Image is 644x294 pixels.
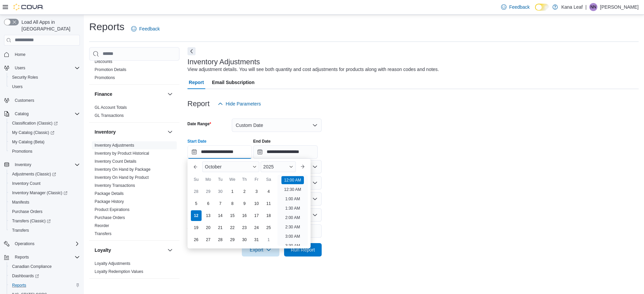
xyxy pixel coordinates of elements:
span: Inventory [15,162,31,167]
button: Hide Parameters [215,97,264,111]
span: Package Details [95,191,124,196]
span: Product Expirations [95,207,129,212]
div: Button. Open the year selector. 2025 is currently selected. [261,161,296,172]
span: Package History [95,199,124,204]
span: Inventory Count [9,179,80,188]
span: Inventory Count [12,181,41,186]
span: Promotion Details [95,67,126,72]
label: Date Range [187,121,211,127]
input: Press the down key to enter a popover containing a calendar. Press the escape key to close the po... [187,145,252,159]
div: day-25 [263,222,274,233]
a: Feedback [498,0,532,14]
span: My Catalog (Beta) [12,139,45,145]
a: Package History [95,199,124,204]
span: Catalog [12,110,80,118]
button: Next [187,47,196,55]
div: day-14 [215,210,226,221]
div: day-15 [227,210,238,221]
button: Previous Month [190,161,201,172]
div: day-3 [251,186,262,197]
a: Purchase Orders [95,215,125,220]
button: Loyalty [95,247,165,253]
button: My Catalog (Beta) [7,137,83,147]
button: Loyalty [166,246,174,254]
h3: Finance [95,91,112,97]
li: 3:30 AM [282,242,303,250]
button: Inventory [12,161,34,169]
span: Operations [15,241,35,246]
button: Inventory [166,128,174,136]
a: Dashboards [7,271,83,281]
div: day-2 [239,186,250,197]
span: Reports [12,253,80,261]
a: Manifests [9,198,32,206]
a: Users [9,83,25,91]
a: Transfers [9,226,32,234]
span: Promotions [9,147,80,155]
span: Purchase Orders [12,209,43,214]
a: Inventory Manager (Classic) [9,189,70,197]
div: Loyalty [89,260,179,278]
div: day-9 [239,198,250,209]
button: Catalog [12,110,31,118]
span: Transfers (Classic) [9,217,80,225]
label: Start Date [187,139,207,144]
a: Inventory On Hand by Package [95,167,151,172]
span: Security Roles [12,75,38,80]
a: Promotions [9,147,35,155]
h3: Report [187,100,210,108]
a: Loyalty Redemption Values [95,269,143,274]
span: Users [15,65,25,71]
div: View adjustment details. You will see both quantity and cost adjustments for products along with ... [187,66,439,73]
span: My Catalog (Classic) [12,130,54,135]
button: Open list of options [312,212,318,218]
span: Operations [12,240,80,248]
li: 2:30 AM [282,223,303,231]
a: Home [12,51,28,59]
a: Inventory Count Details [95,159,137,164]
h3: Inventory [95,129,116,135]
a: My Catalog (Classic) [9,129,57,137]
div: day-1 [227,186,238,197]
a: Inventory On Hand by Product [95,175,149,180]
span: My Catalog (Beta) [9,138,80,146]
div: day-18 [263,210,274,221]
span: Manifests [12,200,29,205]
a: Classification (Classic) [9,119,60,127]
span: Security Roles [9,73,80,81]
div: day-29 [227,234,238,245]
div: day-10 [251,198,262,209]
h3: Loyalty [95,247,111,253]
button: Promotions [7,147,83,156]
span: Catalog [15,111,29,117]
img: Cova [13,4,44,10]
span: GL Transactions [95,113,124,118]
span: Classification (Classic) [12,121,58,126]
span: Adjustments (Classic) [9,170,80,178]
span: Users [12,64,80,72]
button: Security Roles [7,73,83,82]
div: day-23 [239,222,250,233]
div: Su [191,174,202,185]
span: Reports [12,283,26,288]
p: | [585,3,587,11]
div: day-17 [251,210,262,221]
button: Users [12,64,28,72]
a: My Catalog (Classic) [7,128,83,137]
button: Open list of options [312,164,318,169]
span: Reorder [95,223,109,228]
a: Inventory Transactions [95,183,135,188]
span: GL Account Totals [95,105,127,110]
div: day-30 [215,186,226,197]
div: day-4 [263,186,274,197]
span: Export [246,243,275,256]
a: Transfers (Classic) [7,216,83,226]
button: Catalog [1,109,83,119]
span: Inventory Transactions [95,183,135,188]
div: day-5 [191,198,202,209]
div: day-8 [227,198,238,209]
span: Home [12,50,80,59]
span: Users [12,84,22,89]
a: Product Expirations [95,207,129,212]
